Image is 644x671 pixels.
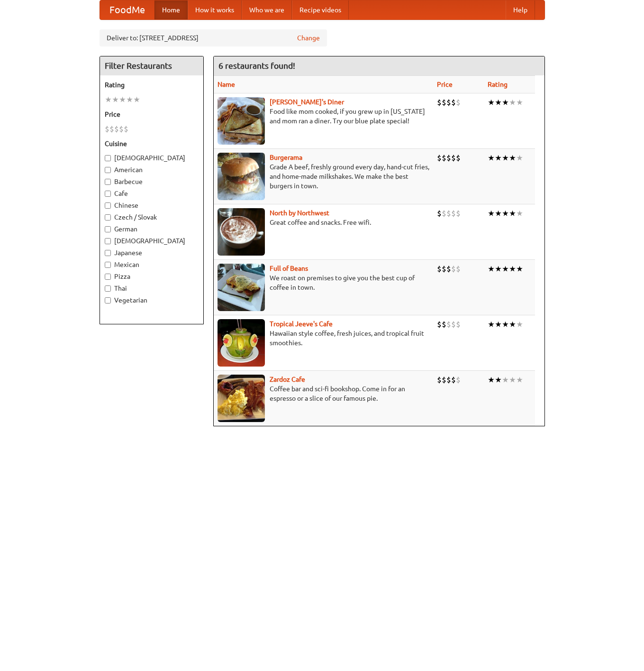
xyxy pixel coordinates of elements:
[502,208,509,219] li: ★
[105,250,111,256] input: Japanese
[456,153,461,163] li: $
[218,375,265,422] img: zardoz.jpg
[270,265,308,272] a: Full of Beans
[456,319,461,330] li: $
[105,153,199,163] label: [DEMOGRAPHIC_DATA]
[105,201,199,210] label: Chinese
[105,285,111,292] input: Thai
[105,295,199,305] label: Vegetarian
[516,208,523,219] li: ★
[495,153,502,163] li: ★
[105,167,111,173] input: American
[451,375,456,385] li: $
[218,384,429,403] p: Coffee bar and sci-fi bookshop. Come in for an espresso or a slice of our famous pie.
[105,274,111,280] input: Pizza
[509,375,516,385] li: ★
[105,226,111,232] input: German
[495,264,502,274] li: ★
[446,319,451,330] li: $
[218,329,429,348] p: Hawaiian style coffee, fresh juices, and tropical fruit smoothies.
[105,177,199,186] label: Barbecue
[112,94,119,105] li: ★
[105,284,199,293] label: Thai
[105,94,112,105] li: ★
[100,0,154,19] a: FoodMe
[100,56,203,75] h4: Filter Restaurants
[119,94,126,105] li: ★
[502,375,509,385] li: ★
[495,319,502,330] li: ★
[442,264,446,274] li: $
[495,97,502,108] li: ★
[218,273,429,292] p: We roast on premises to give you the best cup of coffee in town.
[105,139,199,148] h5: Cuisine
[446,375,451,385] li: $
[495,375,502,385] li: ★
[509,319,516,330] li: ★
[437,375,442,385] li: $
[105,297,111,303] input: Vegetarian
[218,97,265,145] img: sallys.jpg
[488,319,495,330] li: ★
[502,153,509,163] li: ★
[488,375,495,385] li: ★
[114,124,119,134] li: $
[218,319,265,367] img: jeeves.jpg
[270,376,305,383] a: Zardoz Cafe
[456,375,461,385] li: $
[442,375,446,385] li: $
[292,0,349,19] a: Recipe videos
[242,0,292,19] a: Who we are
[446,97,451,108] li: $
[270,320,333,328] b: Tropical Jeeve's Cafe
[437,319,442,330] li: $
[509,97,516,108] li: ★
[270,98,344,106] a: [PERSON_NAME]'s Diner
[446,153,451,163] li: $
[456,97,461,108] li: $
[495,208,502,219] li: ★
[516,153,523,163] li: ★
[509,208,516,219] li: ★
[218,81,235,88] a: Name
[105,124,109,134] li: $
[105,238,111,244] input: [DEMOGRAPHIC_DATA]
[456,208,461,219] li: $
[451,97,456,108] li: $
[218,162,429,191] p: Grade A beef, freshly ground every day, hand-cut fries, and home-made milkshakes. We make the bes...
[105,212,199,222] label: Czech / Slovak
[119,124,124,134] li: $
[516,375,523,385] li: ★
[456,264,461,274] li: $
[105,155,111,161] input: [DEMOGRAPHIC_DATA]
[270,209,329,217] b: North by Northwest
[488,264,495,274] li: ★
[442,208,446,219] li: $
[270,154,302,161] b: Burgerama
[516,97,523,108] li: ★
[516,264,523,274] li: ★
[446,208,451,219] li: $
[100,29,327,46] div: Deliver to: [STREET_ADDRESS]
[437,153,442,163] li: $
[451,319,456,330] li: $
[218,264,265,311] img: beans.jpg
[488,153,495,163] li: ★
[509,264,516,274] li: ★
[109,124,114,134] li: $
[154,0,188,19] a: Home
[105,80,199,90] h5: Rating
[105,110,199,119] h5: Price
[451,264,456,274] li: $
[105,262,111,268] input: Mexican
[188,0,242,19] a: How it works
[218,218,429,227] p: Great coffee and snacks. Free wifi.
[446,264,451,274] li: $
[451,208,456,219] li: $
[502,97,509,108] li: ★
[218,107,429,126] p: Food like mom cooked, if you grew up in [US_STATE] and mom ran a diner. Try our blue plate special!
[506,0,535,19] a: Help
[105,202,111,209] input: Chinese
[488,81,508,88] a: Rating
